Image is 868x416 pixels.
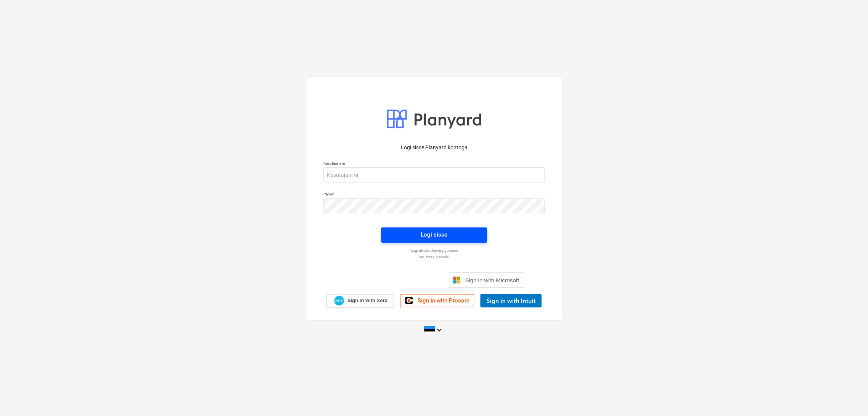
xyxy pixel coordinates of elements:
[381,227,487,243] button: Logi sisse
[347,297,387,304] span: Sign in with Xero
[323,167,545,182] input: Kasutajanimi
[323,161,545,167] p: Kasutajanimi
[465,277,519,283] span: Sign in with Microsoft
[334,296,344,306] img: Xero logo
[320,254,548,259] a: Unustasid parooli?
[400,294,474,307] a: Sign in with Procore
[421,230,447,240] div: Logi sisse
[320,248,548,253] a: Logi ühekordse lingiga sisse
[453,276,460,284] img: Microsoft logo
[323,144,545,152] p: Logi sisse Planyard kontoga
[417,297,469,304] span: Sign in with Procore
[323,192,545,198] p: Parool
[326,294,394,307] a: Sign in with Xero
[340,272,445,288] iframe: Sisselogimine Google'i nupu abil
[435,325,444,334] i: keyboard_arrow_down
